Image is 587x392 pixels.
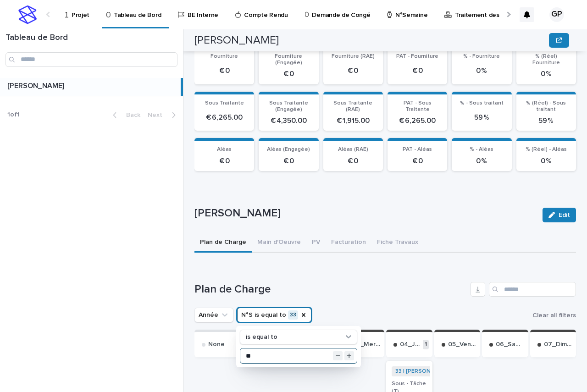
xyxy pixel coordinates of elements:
[194,207,535,220] p: [PERSON_NAME]
[549,7,564,22] div: GP
[269,100,308,112] span: Sous Traitante (Engagée)
[371,233,424,253] button: Fiche Travaux
[329,116,377,125] p: € 1,915.00
[423,340,429,349] p: 1
[246,333,277,341] p: is equal to
[7,80,66,90] p: [PERSON_NAME]
[217,147,232,152] span: Aléas
[194,233,252,253] button: Plan de Charge
[522,116,570,125] p: 59 %
[393,116,442,125] p: € 6,265.00
[393,157,442,166] p: € 0
[6,33,177,43] h1: Tableau de Bord
[200,113,249,122] p: € 6,265.00
[448,341,477,348] p: 05_Vendredi
[194,34,279,47] h2: [PERSON_NAME]
[200,66,249,75] p: € 0
[496,341,525,348] p: 06_Samedi
[526,100,566,112] span: % (Réel) - Sous traitant
[403,147,432,152] span: PAT - Aléas
[522,70,570,78] p: 0 %
[457,113,506,122] p: 59 %
[522,157,570,166] p: 0 %
[396,54,438,59] span: PAT - Fourniture
[252,233,306,253] button: Main d'Oeuvre
[333,100,372,112] span: Sous Traitante (RAE)
[264,70,313,78] p: € 0
[526,147,567,152] span: % (Réel) - Aléas
[400,341,421,348] p: 04_Jeudi
[205,100,244,106] span: Sous Traitante
[333,351,343,361] button: Decrement value
[194,283,467,296] h1: Plan de Charge
[543,208,576,222] button: Edit
[393,66,442,75] p: € 0
[338,147,368,152] span: Aléas (RAE)
[329,157,377,166] p: € 0
[460,100,504,106] span: % - Sous traitant
[18,6,37,24] img: stacker-logo-s-only.png
[200,157,249,166] p: € 0
[470,147,493,152] span: % - Aléas
[344,351,354,361] button: Increment value
[404,100,432,112] span: PAT - Sous Traitante
[237,308,311,322] button: N°S
[105,111,144,119] button: Back
[532,54,560,66] span: % (Réel) Fourniture
[352,341,381,348] p: 03_Mercredi
[208,341,225,348] p: None
[332,54,375,59] span: Fourniture (RAE)
[463,54,500,59] span: % - Fourniture
[210,54,238,59] span: Fourniture
[264,157,313,166] p: € 0
[326,233,371,253] button: Facturation
[529,309,576,322] button: Clear all filters
[148,112,168,118] span: Next
[306,233,326,253] button: PV
[275,54,302,66] span: Fourniture (Engagée)
[194,308,233,322] button: Année
[329,66,377,75] p: € 0
[6,52,177,67] input: Search
[121,112,140,118] span: Back
[395,368,470,375] a: 33 | [PERSON_NAME] | 2025
[267,147,310,152] span: Aléas (Engagée)
[144,111,183,119] button: Next
[264,116,313,125] p: € 4,350.00
[457,66,506,75] p: 0 %
[489,282,576,297] input: Search
[457,157,506,166] p: 0 %
[532,312,576,319] span: Clear all filters
[559,212,570,218] span: Edit
[544,341,573,348] p: 07_Dimanche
